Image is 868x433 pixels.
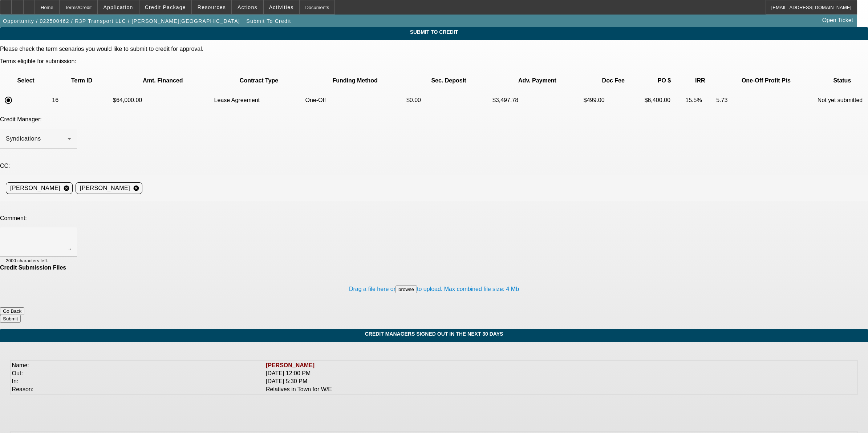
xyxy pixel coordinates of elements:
[130,185,142,191] mat-icon: cancel
[305,77,405,84] p: Funding Method
[716,77,816,84] p: One-Off Profit Pts
[52,77,111,84] p: Term ID
[5,331,863,337] span: Credit Managers Signed Out In The Next 30 days
[265,386,856,393] td: Relatives in Town for W/E
[10,184,60,193] span: [PERSON_NAME]
[232,0,263,14] button: Actions
[492,77,582,84] p: Adv. Payment
[492,97,582,104] p: $3,497.78
[396,286,417,293] button: browse
[6,256,48,264] mat-hint: 2000 characters left.
[716,97,816,104] p: 5.73
[113,77,212,84] p: Amt. Financed
[246,18,291,24] span: Submit To Credit
[265,362,856,369] td: [PERSON_NAME]
[3,18,240,24] span: Opportunity / 022500462 / R3P Transport LLC / [PERSON_NAME][GEOGRAPHIC_DATA]
[52,97,111,104] p: 16
[818,97,867,104] p: Not yet submitted
[818,77,867,84] p: Status
[6,135,41,142] span: Syndications
[238,4,257,10] span: Actions
[12,362,265,369] td: Name:
[12,370,265,377] td: Out:
[113,97,212,104] p: $64,000.00
[406,97,491,104] p: $0.00
[214,97,304,104] p: Lease Agreement
[80,184,130,193] span: [PERSON_NAME]
[139,0,191,14] button: Credit Package
[60,185,73,191] mat-icon: cancel
[12,378,265,385] td: In:
[214,77,304,84] p: Contract Type
[685,97,715,104] p: 15.5%
[305,97,405,104] p: One-Off
[645,77,684,84] p: PO $
[264,0,299,14] button: Activities
[192,0,231,14] button: Resources
[103,4,133,10] span: Application
[198,4,226,10] span: Resources
[1,77,50,84] p: Select
[265,370,856,377] td: [DATE] 12:00 PM
[5,29,863,35] span: Submit To Credit
[145,4,186,10] span: Credit Package
[406,77,491,84] p: Sec. Deposit
[645,97,684,104] p: $6,400.00
[269,4,294,10] span: Activities
[12,386,265,393] td: Reason:
[244,15,293,28] button: Submit To Credit
[584,97,643,104] p: $499.00
[98,0,138,14] button: Application
[819,14,856,27] a: Open Ticket
[265,378,856,385] td: [DATE] 5:30 PM
[584,77,643,84] p: Doc Fee
[685,77,715,84] p: IRR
